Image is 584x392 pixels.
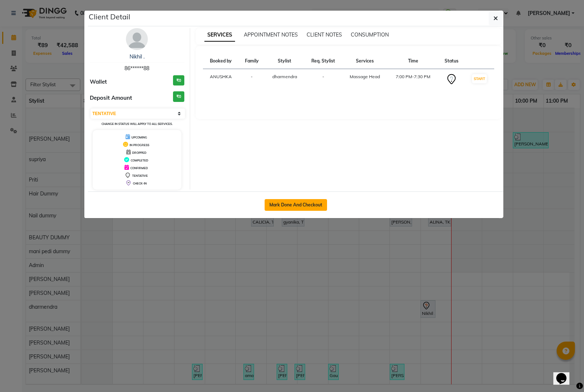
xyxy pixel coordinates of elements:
th: Stylist [265,53,304,69]
span: TENTATIVE [132,174,148,178]
h3: ₹0 [173,75,184,86]
span: Wallet [90,78,107,86]
span: CONSUMPTION [351,31,389,38]
h3: ₹0 [173,91,184,102]
span: SERVICES [204,28,235,42]
div: Massage Head [346,73,383,80]
th: Req. Stylist [304,53,342,69]
span: IN PROGRESS [130,143,149,147]
th: Booked by [203,53,239,69]
button: Mark Done And Checkout [265,199,327,211]
h5: Client Detail [89,11,130,22]
span: CLIENT NOTES [307,31,342,38]
th: Status [438,53,465,69]
td: ANUSHKA [203,69,239,90]
span: UPCOMING [131,136,147,139]
a: Nikhil . [130,53,145,60]
td: - [304,69,342,90]
span: CONFIRMED [130,166,148,170]
th: Services [342,53,388,69]
button: START [472,74,487,83]
span: COMPLETED [131,159,148,162]
span: Deposit Amount [90,94,132,102]
small: Change in status will apply to all services. [101,122,173,126]
th: Family [239,53,265,69]
iframe: chat widget [553,363,577,385]
span: DROPPED [132,151,146,155]
img: avatar [126,28,148,50]
span: dharmendra [272,74,297,79]
span: APPOINTMENT NOTES [244,31,298,38]
td: - [239,69,265,90]
span: CHECK-IN [133,182,147,185]
th: Time [388,53,438,69]
td: 7:00 PM-7:30 PM [388,69,438,90]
